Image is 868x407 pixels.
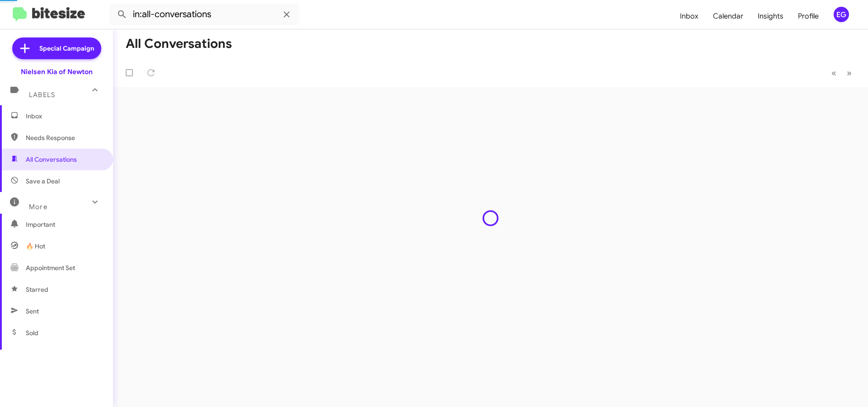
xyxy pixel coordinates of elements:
[29,203,47,211] span: More
[26,285,48,294] span: Starred
[826,64,857,82] nav: Page navigation example
[26,307,39,316] span: Sent
[841,64,857,82] button: Next
[831,67,836,79] span: «
[26,263,75,272] span: Appointment Set
[26,328,38,337] span: Sold
[26,133,103,142] span: Needs Response
[109,4,299,25] input: Search
[26,242,45,251] span: 🔥 Hot
[21,67,93,76] div: Nielsen Kia of Newton
[673,3,706,29] a: Inbox
[791,3,826,29] a: Profile
[826,7,858,22] button: EG
[847,67,852,79] span: »
[706,3,750,29] a: Calendar
[29,91,55,99] span: Labels
[26,155,77,164] span: All Conversations
[834,7,849,22] div: EG
[826,64,842,82] button: Previous
[26,220,103,229] span: Important
[26,112,103,121] span: Inbox
[26,177,60,186] span: Save a Deal
[39,44,94,53] span: Special Campaign
[12,37,101,59] a: Special Campaign
[126,37,232,51] h1: All Conversations
[750,3,791,29] a: Insights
